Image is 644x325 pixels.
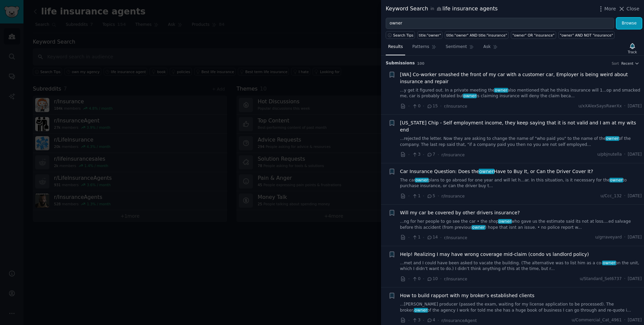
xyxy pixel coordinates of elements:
a: Ask [481,42,500,55]
span: in [430,6,434,12]
span: [DATE] [628,317,642,323]
span: 7 [427,152,435,158]
span: 3 [412,317,420,323]
span: · [408,275,410,282]
span: · [438,317,439,324]
span: · [423,103,424,110]
a: Will my car be covered by other drivers insurance? [400,209,520,216]
span: owner [472,225,485,230]
span: 1 [412,193,420,199]
span: · [423,234,424,241]
span: · [438,151,439,158]
span: [DATE] [628,193,642,199]
span: r/Insurance [444,104,467,109]
span: · [440,103,441,110]
div: title:"owner" [419,33,441,38]
span: owner [609,178,623,182]
span: [DATE] [628,234,642,240]
span: u/Ccc_132 [600,193,622,199]
button: Recent [621,61,639,66]
span: Results [388,44,403,50]
span: r/InsuranceAgent [441,318,477,323]
span: owner [498,219,512,224]
span: owner [463,94,477,98]
span: r/Insurance [441,153,465,157]
span: 100 [417,61,425,65]
span: · [408,193,410,200]
a: Patterns [410,42,438,55]
a: Help! Realizing I may have wrong coverage mid-claim (condo vs landlord policy) [400,251,589,258]
span: u/Standard_Set6737 [580,276,622,282]
span: r/Insurance [444,277,467,281]
span: Car Insurance Question: Does the Have to Buy It, or Can the Driver Cover It? [400,168,593,175]
a: Results [386,42,405,55]
button: More [597,5,616,12]
span: Sentiment [446,44,467,50]
span: 4 [427,317,435,323]
span: · [423,317,424,324]
span: 15 [427,103,438,109]
button: Browse [616,18,642,29]
span: · [408,317,410,324]
span: · [423,275,424,282]
div: Track [628,50,637,54]
span: owner [602,261,616,265]
a: Sentiment [443,42,476,55]
span: 0 [412,276,420,282]
span: 1 [412,234,420,240]
a: title:"owner" [417,31,442,39]
a: Car Insurance Question: Does theownerHave to Buy It, or Can the Driver Cover It? [400,168,593,175]
span: Patterns [412,44,429,50]
span: Search Tips [393,33,414,38]
span: u/Commercial_Cat_4961 [572,317,622,323]
span: r/Insurance [444,235,467,240]
span: u/xXAlexSaysRawrXx [578,103,622,109]
span: Ask [483,44,491,50]
span: u/grraveyard [595,234,622,240]
a: ...rejected the letter. Now they are asking to change the name of "who paid you" to the name of t... [400,136,642,148]
button: Search Tips [386,31,415,39]
a: ...y get it figured out. In a private meeting theowneralso mentioned that he thinks insurance wil... [400,88,642,99]
div: Sort [612,61,619,66]
span: Submission s [386,60,415,66]
span: · [408,151,410,158]
span: · [624,152,626,158]
input: Try a keyword related to your business [386,18,614,29]
span: · [423,151,424,158]
span: owner [605,136,619,141]
span: · [438,193,439,200]
span: · [624,276,626,282]
span: Recent [621,61,633,66]
a: The carownerplans to go abroad for one year and will let h...ar. In this situation, is it necessa... [400,177,642,189]
span: · [624,234,626,240]
a: ...[PERSON_NAME] producer (passed the exam, waiting for my license application to be processed). ... [400,302,642,313]
span: 3 [412,152,420,158]
span: r/Insurance [441,194,465,199]
div: Keyword Search life insurance agents [386,5,498,13]
a: ...ng for her people to go see the car • the shopownerwho gave us the estimate said its not at lo... [400,219,642,230]
span: 5 [427,193,435,199]
span: [DATE] [628,276,642,282]
div: "owner" AND NOT "insurance" [560,33,613,38]
div: "owner" OR "insurance" [513,33,554,38]
span: owner [415,178,429,182]
span: · [440,275,441,282]
span: 10 [427,276,438,282]
a: "owner" OR "insurance" [511,31,556,39]
span: More [604,5,616,12]
span: [DATE] [628,103,642,109]
span: Close [627,5,639,12]
span: [US_STATE] Chip - Self employment income, they keep saying that it is not valid and I am at my wi... [400,119,642,133]
span: · [423,193,424,200]
span: · [624,103,626,109]
a: ...met and I could have been asked to vacate the building. (The alternative was to list him as a ... [400,260,642,272]
a: How to build rapport with my broker’s established clients [400,292,535,299]
button: Close [618,5,639,12]
a: [WA] Co-worker smashed the front of my car with a customer car, Employer is being weird about ins... [400,71,642,85]
span: [DATE] [628,152,642,158]
span: · [408,103,410,110]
